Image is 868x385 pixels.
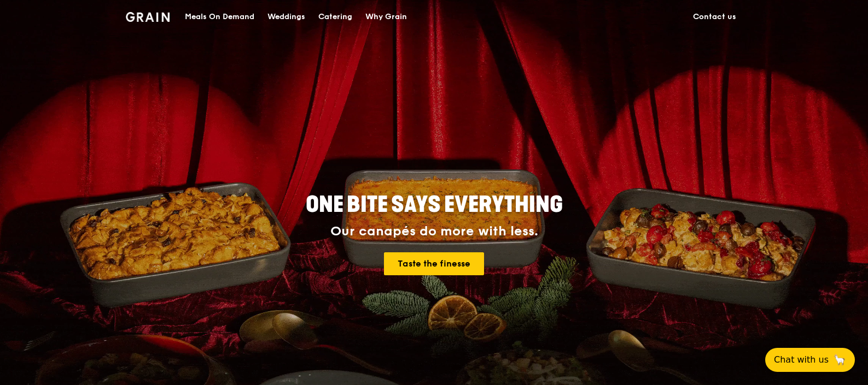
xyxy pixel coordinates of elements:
img: Grain [126,12,170,22]
a: Catering [312,1,359,33]
div: Weddings [267,1,305,33]
span: Chat with us [774,353,829,366]
a: Weddings [261,1,312,33]
a: Contact us [686,1,743,33]
div: Meals On Demand [185,1,254,33]
span: ONE BITE SAYS EVERYTHING [306,192,563,218]
div: Why Grain [365,1,407,33]
div: Our canapés do more with less. [237,224,631,239]
span: 🦙 [833,353,846,366]
div: Catering [318,1,352,33]
a: Taste the finesse [384,252,484,275]
button: Chat with us🦙 [765,348,855,372]
a: Why Grain [359,1,413,33]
